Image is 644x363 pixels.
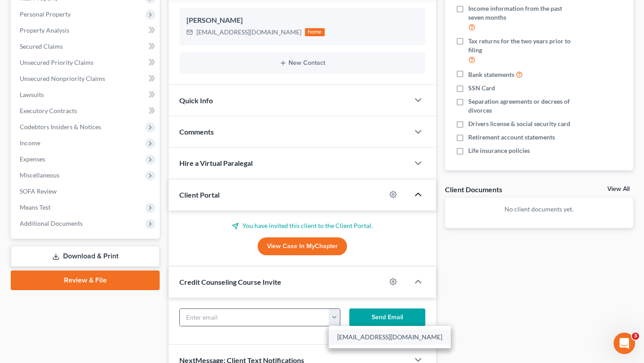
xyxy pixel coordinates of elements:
[179,190,220,199] span: Client Portal
[179,127,214,136] span: Comments
[20,107,77,114] span: Executory Contracts
[20,155,45,163] span: Expenses
[13,38,160,55] a: Secured Claims
[20,42,63,50] span: Secured Claims
[20,59,93,66] span: Unsecured Priority Claims
[20,10,71,18] span: Personal Property
[20,123,101,131] span: Codebtors Insiders & Notices
[179,221,425,230] p: You have invited this client to the Client Portal.
[258,237,347,255] a: View Case in MyChapter
[180,309,329,326] input: Enter email
[20,91,44,98] span: Lawsuits
[13,87,160,103] a: Lawsuits
[632,333,639,340] span: 3
[186,59,418,67] button: New Contact
[179,96,213,105] span: Quick Info
[614,333,635,354] iframe: Intercom live chat
[349,308,425,326] button: Send Email
[20,187,57,195] span: SOFA Review
[468,4,579,22] span: Income information from the past seven months
[468,146,530,155] span: Life insurance policies
[13,103,160,119] a: Executory Contracts
[186,15,418,26] div: [PERSON_NAME]
[20,171,59,179] span: Miscellaneous
[20,219,83,227] span: Additional Documents
[11,270,160,290] a: Review & File
[20,139,40,147] span: Income
[468,97,579,115] span: Separation agreements or decrees of divorces
[305,28,325,36] div: home
[20,75,105,82] span: Unsecured Nonpriority Claims
[13,183,160,199] a: SOFA Review
[607,186,630,192] a: View All
[468,37,579,55] span: Tax returns for the two years prior to filing
[13,22,160,38] a: Property Analysis
[196,28,301,37] div: [EMAIL_ADDRESS][DOMAIN_NAME]
[13,55,160,71] a: Unsecured Priority Claims
[468,70,514,79] span: Bank statements
[11,246,160,267] a: Download & Print
[468,133,555,142] span: Retirement account statements
[179,278,281,286] span: Credit Counseling Course Invite
[468,119,570,128] span: Drivers license & social security card
[452,205,626,214] p: No client documents yet.
[20,26,69,34] span: Property Analysis
[20,203,51,211] span: Means Test
[445,185,502,194] div: Client Documents
[329,329,451,345] a: [EMAIL_ADDRESS][DOMAIN_NAME]
[468,84,495,93] span: SSN Card
[179,159,253,167] span: Hire a Virtual Paralegal
[13,71,160,87] a: Unsecured Nonpriority Claims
